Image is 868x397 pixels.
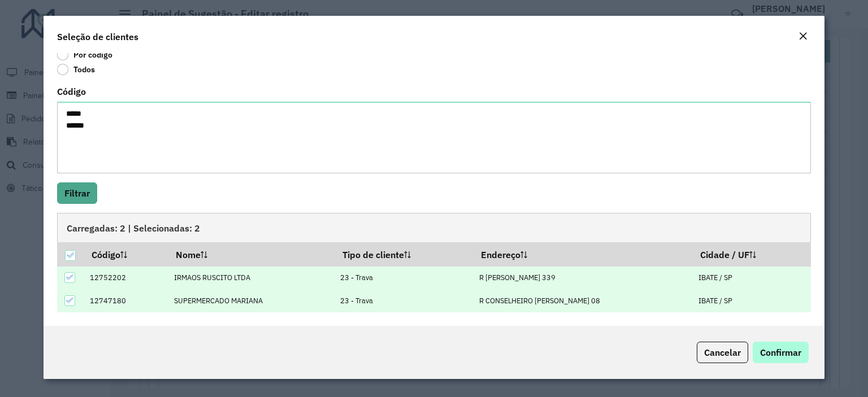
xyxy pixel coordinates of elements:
[693,289,811,312] td: IBATE / SP
[57,30,138,43] h4: Seleção de clientes
[335,242,473,266] th: Tipo de cliente
[798,32,808,41] em: Fechar
[473,242,692,266] th: Endereço
[697,342,748,363] button: Cancelar
[795,29,811,44] button: Close
[84,289,168,312] td: 12747180
[473,267,692,290] td: R [PERSON_NAME] 339
[57,64,95,75] label: Todos
[704,347,741,358] span: Cancelar
[753,342,809,363] button: Confirmar
[168,289,335,312] td: SUPERMERCADO MARIANA
[84,242,168,266] th: Código
[84,267,168,290] td: 12752202
[168,267,335,290] td: IRMAOS RUSCITO LTDA
[335,267,473,290] td: 23 - Trava
[57,182,97,204] button: Filtrar
[760,347,801,358] span: Confirmar
[693,242,811,266] th: Cidade / UF
[473,289,692,312] td: R CONSELHEIRO [PERSON_NAME] 08
[335,289,473,312] td: 23 - Trava
[57,49,112,60] label: Por código
[57,213,811,242] div: Carregadas: 2 | Selecionadas: 2
[693,267,811,290] td: IBATE / SP
[57,85,86,98] label: Código
[168,242,335,266] th: Nome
